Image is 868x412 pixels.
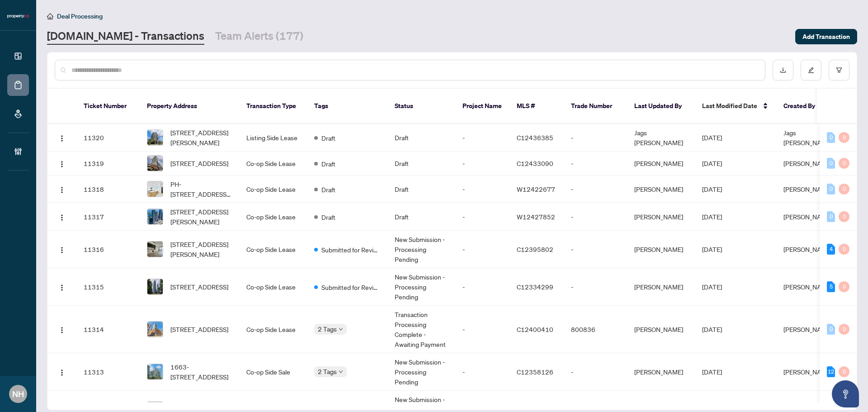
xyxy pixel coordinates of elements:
[839,324,849,335] div: 0
[147,156,163,171] img: thumbnail-img
[702,159,722,167] span: [DATE]
[517,368,553,376] span: C12358126
[702,133,722,142] span: [DATE]
[147,279,163,294] img: thumbnail-img
[387,203,455,231] td: Draft
[76,306,140,353] td: 11314
[783,128,832,147] span: Jags [PERSON_NAME]
[564,306,627,353] td: 800836
[58,186,66,194] img: Logo
[170,207,232,227] span: [STREET_ADDRESS][PERSON_NAME]
[839,132,849,143] div: 0
[827,281,835,292] div: 5
[239,306,307,353] td: Co-op Side Lease
[627,124,695,152] td: Jags [PERSON_NAME]
[509,89,564,124] th: MLS #
[55,182,69,196] button: Logo
[783,283,832,291] span: [PERSON_NAME]
[170,179,232,199] span: PH-[STREET_ADDRESS][PERSON_NAME]
[702,325,722,333] span: [DATE]
[55,156,69,170] button: Logo
[702,245,722,253] span: [DATE]
[455,268,509,306] td: -
[76,353,140,391] td: 11313
[839,244,849,255] div: 0
[627,231,695,268] td: [PERSON_NAME]
[58,327,66,334] img: Logo
[318,366,337,377] span: 2 Tags
[839,158,849,169] div: 0
[321,282,380,292] span: Submitted for Review
[627,353,695,391] td: [PERSON_NAME]
[517,245,553,253] span: C12395802
[455,124,509,152] td: -
[339,369,343,374] span: down
[7,14,29,19] img: logo
[55,365,69,379] button: Logo
[783,213,832,221] span: [PERSON_NAME]
[55,322,69,336] button: Logo
[76,203,140,231] td: 11317
[517,283,553,291] span: C12334299
[170,239,232,259] span: [STREET_ADDRESS][PERSON_NAME]
[321,245,380,255] span: Submitted for Review
[387,124,455,152] td: Draft
[702,283,722,291] span: [DATE]
[455,175,509,203] td: -
[627,268,695,306] td: [PERSON_NAME]
[76,268,140,306] td: 11315
[827,184,835,194] div: 0
[627,203,695,231] td: [PERSON_NAME]
[58,369,66,376] img: Logo
[808,67,814,73] span: edit
[455,353,509,391] td: -
[147,181,163,197] img: thumbnail-img
[339,327,343,331] span: down
[829,60,849,81] button: filter
[773,60,793,81] button: download
[455,203,509,231] td: -
[702,213,722,221] span: [DATE]
[147,130,163,145] img: thumbnail-img
[627,152,695,175] td: [PERSON_NAME]
[321,185,335,194] span: Draft
[839,211,849,222] div: 0
[695,89,776,124] th: Last Modified Date
[455,152,509,175] td: -
[12,388,24,400] span: NH
[517,213,555,221] span: W12427852
[307,89,387,124] th: Tags
[783,325,832,333] span: [PERSON_NAME]
[239,175,307,203] td: Co-op Side Lease
[76,124,140,152] td: 11320
[239,353,307,391] td: Co-op Side Sale
[702,185,722,193] span: [DATE]
[564,152,627,175] td: -
[321,159,335,169] span: Draft
[827,158,835,169] div: 0
[564,231,627,268] td: -
[55,242,69,256] button: Logo
[58,246,66,254] img: Logo
[517,159,553,167] span: C12433090
[564,89,627,124] th: Trade Number
[702,368,722,376] span: [DATE]
[827,244,835,255] div: 4
[627,306,695,353] td: [PERSON_NAME]
[387,306,455,353] td: Transaction Processing Complete - Awaiting Payment
[170,158,228,168] span: [STREET_ADDRESS]
[780,67,786,73] span: download
[58,135,66,142] img: Logo
[455,306,509,353] td: -
[836,67,842,73] span: filter
[239,124,307,152] td: Listing Side Lease
[215,28,303,45] a: Team Alerts (177)
[387,231,455,268] td: New Submission - Processing Pending
[58,214,66,221] img: Logo
[321,133,335,143] span: Draft
[47,13,53,19] span: home
[795,29,857,44] button: Add Transaction
[801,60,821,81] button: edit
[783,159,832,167] span: [PERSON_NAME]
[564,175,627,203] td: -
